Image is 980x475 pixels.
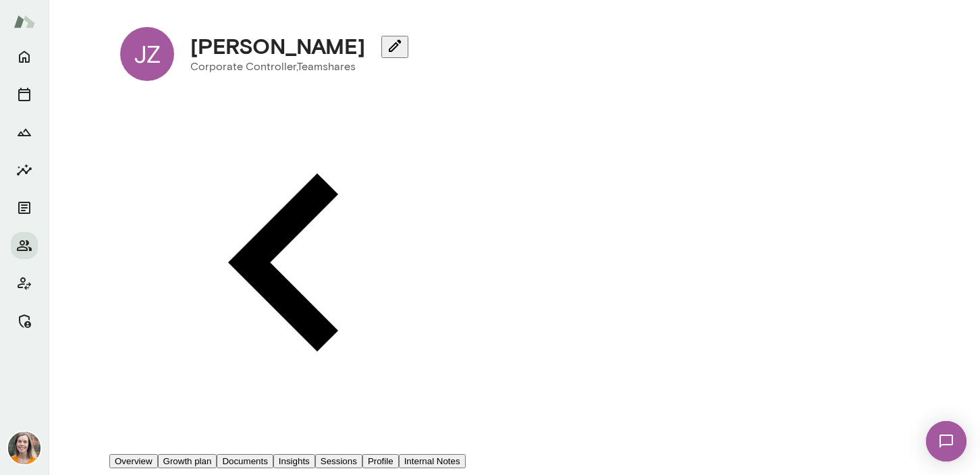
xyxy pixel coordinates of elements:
p: Corporate Controller, Teamshares [190,59,398,75]
img: Mento [13,9,35,34]
button: Insights [11,157,38,184]
button: Insights [273,454,315,468]
button: Members [11,232,38,259]
button: Home [11,43,38,70]
button: Sessions [315,454,362,468]
button: Profile [362,454,399,468]
button: Sessions [11,81,38,108]
button: Overview [109,454,158,468]
button: Documents [217,454,273,468]
img: Carrie Kelly [8,432,40,464]
h4: [PERSON_NAME] [190,33,365,59]
button: Internal Notes [399,454,466,468]
div: JZ [120,27,174,81]
button: Documents [11,194,38,221]
button: Manage [11,308,38,335]
button: Growth plan [158,454,217,468]
button: Client app [11,270,38,297]
button: Growth Plan [11,119,38,146]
